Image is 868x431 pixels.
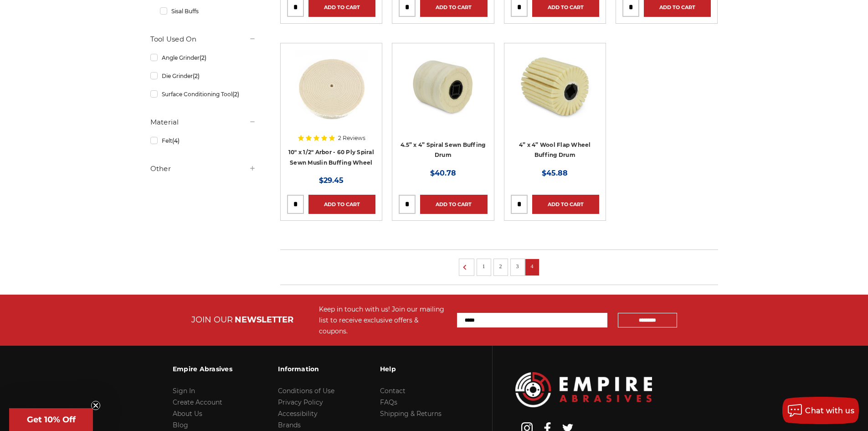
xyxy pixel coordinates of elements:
a: Sisal Buffs [160,3,256,19]
span: (2) [232,91,239,98]
img: Empire Abrasives Logo Image [515,372,652,407]
img: 10" x 1/2" Arbor - 60 Ply Spiral Sewn Muslin Buffing Wheel [295,50,368,123]
h3: Empire Abrasives [173,359,232,379]
img: 4.5 Inch Muslin Spiral Sewn Buffing Drum [406,50,479,123]
a: Surface Conditioning Tool [150,86,256,102]
a: Blog [173,421,188,429]
a: Angle Grinder [150,50,256,66]
a: Accessibility [278,410,318,418]
a: 2 [496,261,505,271]
a: Conditions of Use [278,387,334,395]
span: $29.45 [319,176,344,185]
span: NEWSLETTER [235,315,293,325]
span: $40.78 [430,169,456,177]
a: About Us [173,410,202,418]
h5: Material [150,117,256,128]
a: 10" x 1/2" Arbor - 60 Ply Spiral Sewn Muslin Buffing Wheel [288,149,374,166]
a: Add to Cart [420,195,487,214]
a: Privacy Policy [278,398,323,406]
a: Felt [150,133,256,149]
span: (2) [193,73,200,79]
a: 4.5 Inch Muslin Spiral Sewn Buffing Drum [399,50,487,138]
a: 3 [513,261,522,271]
div: Keep in touch with us! Join our mailing list to receive exclusive offers & coupons. [319,304,448,337]
a: 4” x 4” Wool Flap Wheel Buffing Drum [519,141,591,159]
a: Contact [380,387,406,395]
a: Shipping & Returns [380,410,442,418]
h5: Tool Used On [150,34,256,45]
img: 4 inch buffing and polishing drum [519,50,591,123]
a: Create Account [173,398,222,406]
h5: Other [150,163,256,174]
span: (2) [200,54,206,61]
a: 4 inch buffing and polishing drum [511,50,599,138]
a: Add to Cart [532,195,599,214]
a: 1 [479,261,488,271]
button: Close teaser [91,401,100,410]
a: Die Grinder [150,68,256,84]
a: Brands [278,421,301,429]
a: 10" x 1/2" Arbor - 60 Ply Spiral Sewn Muslin Buffing Wheel [287,50,375,138]
span: 2 Reviews [338,135,365,141]
a: Sign In [173,387,195,395]
a: 4 [528,261,537,271]
span: $45.88 [542,169,568,177]
span: Get 10% Off [27,415,76,425]
span: Chat with us [805,406,854,415]
a: FAQs [380,398,397,406]
a: 4.5” x 4” Spiral Sewn Buffing Drum [401,141,485,159]
button: Chat with us [782,397,859,424]
span: JOIN OUR [191,315,233,325]
a: Add to Cart [308,195,375,214]
span: (4) [172,137,180,144]
div: Get 10% OffClose teaser [9,408,93,431]
h3: Information [278,359,334,379]
h3: Help [380,359,442,379]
